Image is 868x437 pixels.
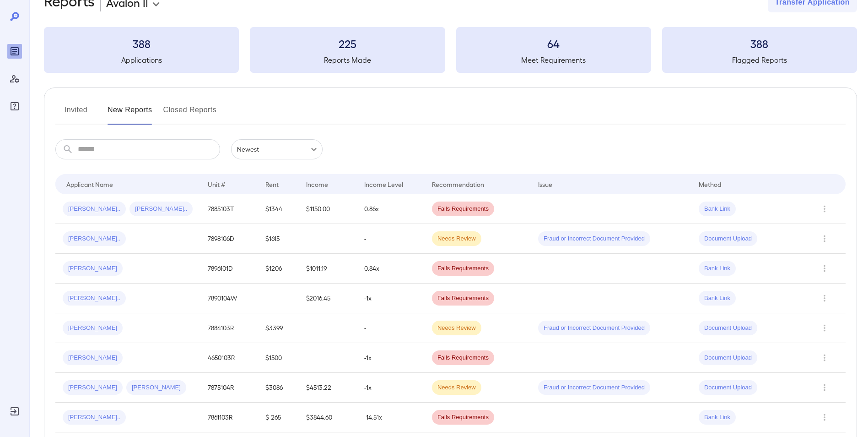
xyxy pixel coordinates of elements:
span: Bank Link [699,294,736,303]
td: 0.84x [357,254,425,284]
td: -1x [357,343,425,373]
div: Income [306,179,328,190]
span: [PERSON_NAME].. [63,235,126,243]
td: -1x [357,373,425,403]
td: -14.51x [357,403,425,432]
td: 7898106D [200,224,259,254]
span: Fails Requirements [432,354,494,362]
h3: 388 [662,36,857,51]
div: Manage Users [7,71,22,86]
td: - [357,313,425,343]
span: Fraud or Incorrect Document Provided [538,235,650,243]
span: Document Upload [699,383,757,392]
span: [PERSON_NAME] [63,264,123,273]
td: 7861103R [200,403,259,432]
div: Recommendation [432,179,484,190]
h5: Reports Made [250,55,445,66]
button: Row Actions [817,291,832,306]
summary: 388Applications225Reports Made64Meet Requirements388Flagged Reports [44,27,857,73]
span: Fails Requirements [432,264,494,273]
span: Fails Requirements [432,413,494,422]
td: $3086 [258,373,299,403]
div: Income Level [364,179,403,190]
h5: Meet Requirements [456,55,651,66]
td: 4650103R [200,343,259,373]
td: $4513.22 [299,373,357,403]
span: Fails Requirements [432,205,494,213]
span: [PERSON_NAME].. [129,205,193,213]
td: $1011.19 [299,254,357,284]
div: Newest [231,139,323,159]
td: $3844.60 [299,403,357,432]
span: [PERSON_NAME] [126,383,186,392]
button: Invited [55,103,97,125]
td: $1344 [258,194,299,224]
button: Row Actions [817,321,832,335]
div: Rent [265,179,280,190]
td: $1615 [258,224,299,254]
td: 7884103R [200,313,259,343]
span: Needs Review [432,383,481,392]
h3: 225 [250,36,445,51]
div: Method [699,179,721,190]
td: 7890104W [200,284,259,313]
span: Bank Link [699,205,736,213]
td: -1x [357,284,425,313]
div: Applicant Name [66,179,113,190]
td: 7885103T [200,194,259,224]
td: $3399 [258,313,299,343]
span: [PERSON_NAME].. [63,205,126,213]
h3: 388 [44,36,239,51]
span: [PERSON_NAME] [63,324,123,333]
button: New Reports [108,103,152,125]
div: Reports [7,44,22,59]
td: - [357,224,425,254]
span: Fraud or Incorrect Document Provided [538,383,650,392]
span: [PERSON_NAME] [63,354,123,362]
span: Document Upload [699,235,757,243]
button: Row Actions [817,231,832,246]
div: FAQ [7,99,22,114]
td: 0.86x [357,194,425,224]
h5: Flagged Reports [662,55,857,66]
td: 7896101D [200,254,259,284]
button: Row Actions [817,202,832,216]
td: $1150.00 [299,194,357,224]
span: Document Upload [699,354,757,362]
div: Unit # [208,179,225,190]
button: Row Actions [817,380,832,395]
button: Row Actions [817,410,832,425]
td: $2016.45 [299,284,357,313]
span: [PERSON_NAME].. [63,413,126,422]
span: [PERSON_NAME] [63,383,123,392]
span: Bank Link [699,264,736,273]
span: Bank Link [699,413,736,422]
button: Closed Reports [163,103,217,125]
td: 7875104R [200,373,259,403]
h3: 64 [456,36,651,51]
div: Log Out [7,404,22,419]
h5: Applications [44,55,239,66]
span: [PERSON_NAME].. [63,294,126,303]
button: Row Actions [817,261,832,276]
span: Document Upload [699,324,757,333]
td: $1206 [258,254,299,284]
button: Row Actions [817,350,832,365]
div: Issue [538,179,553,190]
span: Needs Review [432,235,481,243]
span: Needs Review [432,324,481,333]
span: Fraud or Incorrect Document Provided [538,324,650,333]
span: Fails Requirements [432,294,494,303]
td: $-265 [258,403,299,432]
td: $1500 [258,343,299,373]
